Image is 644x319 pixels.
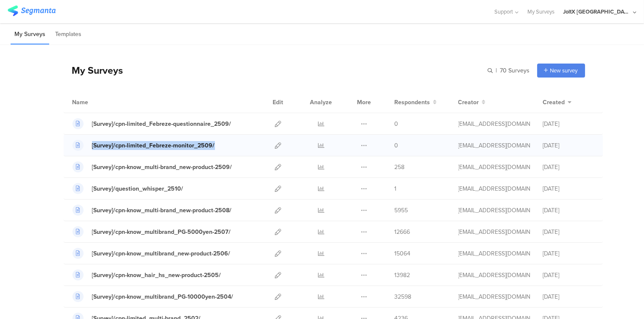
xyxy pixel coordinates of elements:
[458,98,486,107] button: Creator
[543,98,572,107] button: Created
[395,141,399,150] span: 0
[495,66,499,75] span: |
[500,66,530,75] span: 70 Surveys
[92,292,234,301] div: [Survey]/cpn-know_multibrand_PG-10000yen-2504/
[72,118,231,129] a: [Survey]/cpn-limited_Febreze-questionnaire_2509/
[72,98,123,107] div: Name
[458,184,530,193] div: kumai.ik@pg.com
[543,141,594,150] div: [DATE]
[458,292,530,301] div: kumai.ik@pg.com
[92,141,215,150] div: [Survey]/cpn-limited_Febreze-monitor_2509/
[458,141,530,150] div: kumai.ik@pg.com
[92,206,232,215] div: [Survey]/cpn-know_multi-brand_new-product-2508/
[543,119,594,128] div: [DATE]
[92,249,231,258] div: [Survey]/cpn-know_multibrand_new-product-2506/
[395,119,399,128] span: 0
[309,92,334,113] div: Analyze
[72,140,215,151] a: [Survey]/cpn-limited_Febreze-monitor_2509/
[395,98,437,107] button: Respondents
[543,249,594,258] div: [DATE]
[395,227,410,236] span: 12666
[458,227,530,236] div: kumai.ik@pg.com
[72,183,184,194] a: [Survey]/question_whisper_2510/
[395,184,397,193] span: 1
[458,249,530,258] div: kumai.ik@pg.com
[92,227,231,236] div: [Survey]/cpn-know_multibrand_PG-5000yen-2507/
[543,163,594,172] div: [DATE]
[458,119,530,128] div: kumai.ik@pg.com
[72,161,232,172] a: [Survey]/cpn-know_multi-brand_new-product-2509/
[92,119,231,128] div: [Survey]/cpn-limited_Febreze-questionnaire_2509/
[543,206,594,215] div: [DATE]
[72,205,232,216] a: [Survey]/cpn-know_multi-brand_new-product-2508/
[72,248,231,259] a: [Survey]/cpn-know_multibrand_new-product-2506/
[563,8,631,16] div: JoltX [GEOGRAPHIC_DATA]
[395,249,411,258] span: 15064
[458,271,530,280] div: kumai.ik@pg.com
[355,92,374,113] div: More
[458,98,479,107] span: Creator
[92,271,221,280] div: [Survey]/cpn-know_hair_hs_new-product-2505/
[8,6,56,16] img: segmanta logo
[92,163,232,172] div: [Survey]/cpn-know_multi-brand_new-product-2509/
[543,271,594,280] div: [DATE]
[51,25,85,44] li: Templates
[72,291,234,302] a: [Survey]/cpn-know_multibrand_PG-10000yen-2504/
[543,227,594,236] div: [DATE]
[395,98,430,107] span: Respondents
[92,184,184,193] div: [Survey]/question_whisper_2510/
[395,292,412,301] span: 32598
[72,269,221,280] a: [Survey]/cpn-know_hair_hs_new-product-2505/
[543,184,594,193] div: [DATE]
[458,206,530,215] div: kumai.ik@pg.com
[11,25,49,44] li: My Surveys
[458,163,530,172] div: kumai.ik@pg.com
[543,292,594,301] div: [DATE]
[543,98,565,107] span: Created
[395,206,408,215] span: 5955
[72,226,231,237] a: [Survey]/cpn-know_multibrand_PG-5000yen-2507/
[395,271,410,280] span: 13982
[395,163,405,172] span: 258
[269,92,287,113] div: Edit
[495,8,513,16] span: Support
[64,63,123,78] div: My Surveys
[550,67,578,75] span: New survey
